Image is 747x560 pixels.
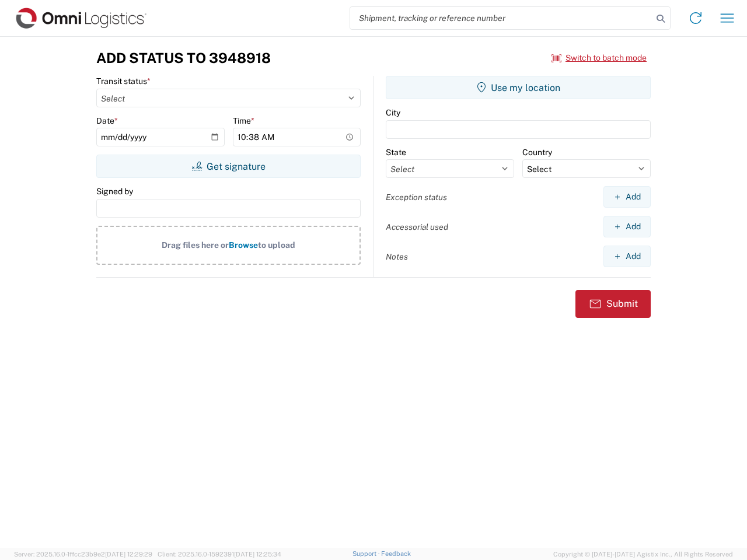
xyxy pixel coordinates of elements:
[386,222,448,232] label: Accessorial used
[162,240,229,250] span: Drag files here or
[603,186,651,208] button: Add
[96,116,118,126] label: Date
[522,147,552,157] label: Country
[386,251,408,262] label: Notes
[233,116,254,126] label: Time
[350,7,652,29] input: Shipment, tracking or reference number
[14,551,152,558] span: Server: 2025.16.0-1ffcc23b9e2
[234,551,281,558] span: [DATE] 12:25:34
[603,246,651,267] button: Add
[96,50,271,66] h3: Add Status to 3948918
[352,550,382,557] a: Support
[381,550,411,557] a: Feedback
[96,76,151,86] label: Transit status
[96,155,361,178] button: Get signature
[386,76,651,99] button: Use my location
[229,240,258,250] span: Browse
[553,549,733,559] span: Copyright © [DATE]-[DATE] Agistix Inc., All Rights Reserved
[603,216,651,237] button: Add
[96,186,133,197] label: Signed by
[551,48,647,68] button: Switch to batch mode
[105,551,152,558] span: [DATE] 12:29:29
[386,107,400,118] label: City
[386,192,447,202] label: Exception status
[258,240,295,250] span: to upload
[575,290,651,318] button: Submit
[158,551,281,558] span: Client: 2025.16.0-1592391
[386,147,406,157] label: State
